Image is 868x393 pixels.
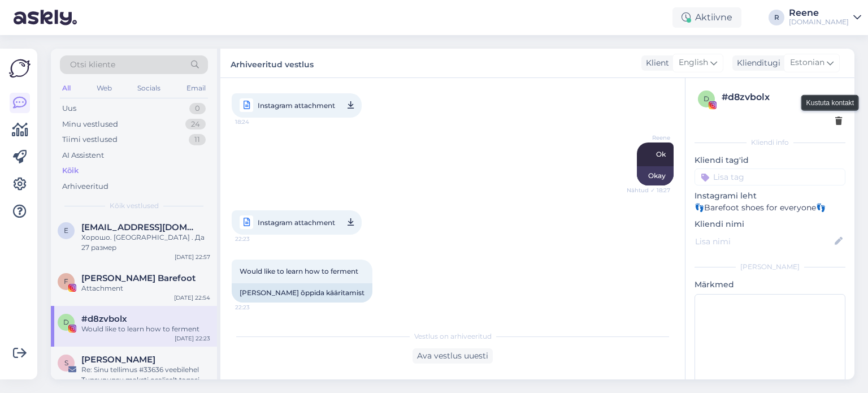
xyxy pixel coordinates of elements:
span: Otsi kliente [70,59,115,71]
div: Kõik [62,165,79,176]
p: Kliendi tag'id [695,154,845,166]
div: [PERSON_NAME] õppida kääritamist [232,283,372,303]
div: Okay [637,166,674,185]
div: # d8zvbolx [722,90,842,104]
div: Minu vestlused [62,119,118,130]
div: Web [94,81,114,96]
img: Askly Logo [9,58,31,79]
label: Arhiveeritud vestlus [231,55,314,71]
a: Reene[DOMAIN_NAME] [789,8,861,27]
div: R [769,10,784,25]
p: Kliendi nimi [695,218,845,230]
span: Nähtud ✓ 18:27 [627,186,670,195]
small: Kustuta kontakt [806,97,854,107]
span: d [704,94,709,103]
span: F [64,277,68,286]
div: [DATE] 22:57 [175,253,210,261]
span: Evagorbacheva15@gmail.com [81,222,199,232]
a: Instagram attachment18:24 [232,93,362,118]
span: Ok [656,150,666,158]
span: 22:23 [235,232,277,246]
span: d [63,318,69,326]
span: Reene [628,133,670,142]
div: Email [184,81,208,96]
p: 👣Barefoot shoes for everyone👣 [695,202,845,214]
div: 11 [189,134,206,145]
p: Märkmed [695,279,845,291]
span: 18:24 [235,115,277,129]
span: English [679,57,708,69]
span: S [64,359,68,367]
div: Klienditugi [732,57,780,69]
input: Lisa nimi [695,235,832,248]
div: [DOMAIN_NAME] [789,18,849,27]
div: [DATE] 22:23 [175,334,210,343]
span: Instagram attachment [258,215,335,230]
span: E [64,226,68,235]
div: 24 [185,119,206,130]
div: Attachment [81,283,210,293]
span: Would like to learn how to ferment [240,267,358,275]
span: Estonian [790,57,824,69]
p: Instagrami leht [695,190,845,202]
div: 0 [189,103,206,114]
div: Would like to learn how to ferment [81,324,210,334]
div: Tiimi vestlused [62,134,118,145]
a: Instagram attachment22:23 [232,210,362,235]
div: Aktiivne [672,7,741,28]
div: Arhiveeritud [62,181,108,192]
div: Kliendi info [695,137,845,148]
span: Instagram attachment [258,98,335,113]
div: All [60,81,73,96]
div: [DATE] 22:54 [174,293,210,302]
span: #d8zvbolx [81,314,127,324]
div: Klient [641,57,669,69]
div: [PERSON_NAME] [695,262,845,272]
div: AI Assistent [62,150,104,161]
span: Kõik vestlused [110,201,159,211]
span: Sandra Valtenberg [81,355,155,365]
span: Freet Barefoot [81,273,196,283]
div: Uus [62,103,76,114]
input: Lisa tag [695,169,845,185]
div: Socials [135,81,163,96]
div: Хорошо. [GEOGRAPHIC_DATA] . Да 27 размер [81,232,210,253]
span: 22:23 [235,303,277,312]
div: Re: Sinu tellimus #33636 veebilehel Tupsunupsu maksti osaliselt tagasi [81,365,210,385]
span: Vestlus on arhiveeritud [414,331,492,342]
div: Ava vestlus uuesti [413,348,493,364]
div: Reene [789,8,849,18]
